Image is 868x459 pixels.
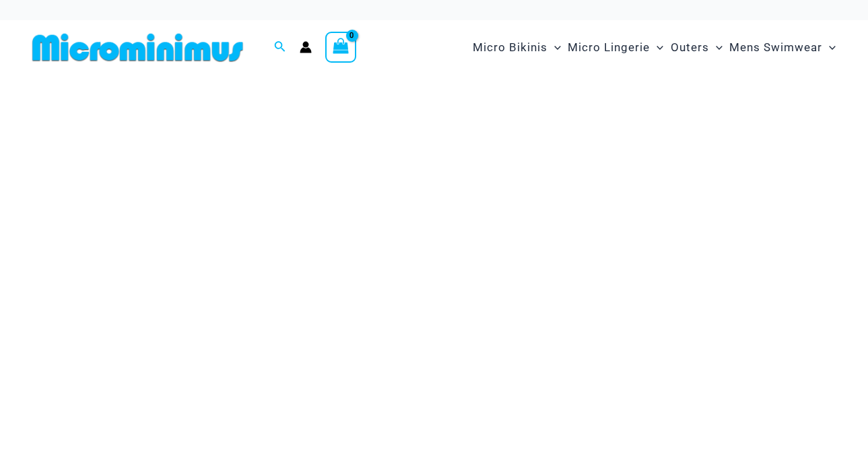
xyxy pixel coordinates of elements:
[547,30,561,65] span: Menu Toggle
[822,30,836,65] span: Menu Toggle
[709,30,723,65] span: Menu Toggle
[650,30,663,65] span: Menu Toggle
[469,27,564,68] a: Micro BikinisMenu ToggleMenu Toggle
[671,30,709,65] span: Outers
[729,30,822,65] span: Mens Swimwear
[274,39,286,56] a: Search icon link
[300,41,312,53] a: Account icon link
[568,30,650,65] span: Micro Lingerie
[325,32,356,63] a: View Shopping Cart, empty
[467,25,841,70] nav: Site Navigation
[667,27,726,68] a: OutersMenu ToggleMenu Toggle
[27,32,248,63] img: MM SHOP LOGO FLAT
[473,30,547,65] span: Micro Bikinis
[564,27,667,68] a: Micro LingerieMenu ToggleMenu Toggle
[726,27,839,68] a: Mens SwimwearMenu ToggleMenu Toggle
